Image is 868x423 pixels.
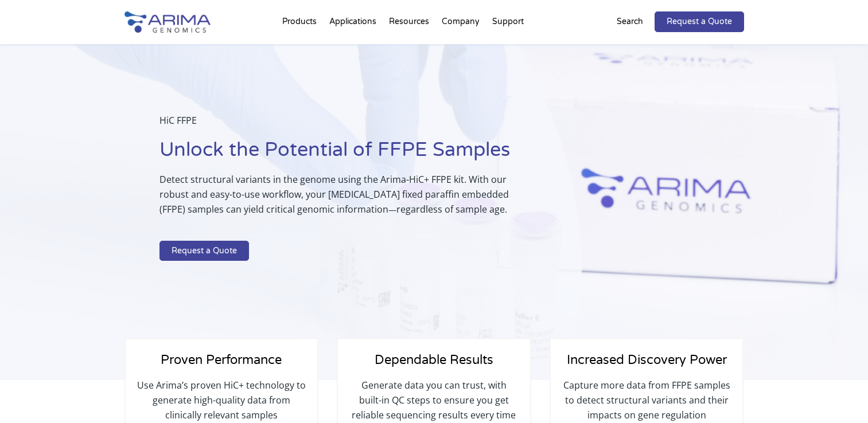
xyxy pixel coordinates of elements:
[562,378,731,422] p: Capture more data from FFPE samples to detect structural variants and their impacts on gene regul...
[349,378,518,422] p: Generate data you can trust, with built-in QC steps to ensure you get reliable sequencing results...
[567,352,727,367] span: Increased Discovery Power
[159,113,524,137] p: HiC FFPE
[124,11,211,33] img: Arima-Genomics-logo
[159,137,524,172] h1: Unlock the Potential of FFPE Samples
[159,241,249,261] a: Request a Quote
[375,352,493,367] span: Dependable Results
[655,11,744,32] a: Request a Quote
[161,352,282,367] span: Proven Performance
[159,172,524,226] p: Detect structural variants in the genome using the Arima-HiC+ FFPE kit. With our robust and easy-...
[617,14,643,29] p: Search
[388,204,396,215] span: —
[137,378,306,422] p: Use Arima’s proven HiC+ technology to generate high-quality data from clinically relevant samples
